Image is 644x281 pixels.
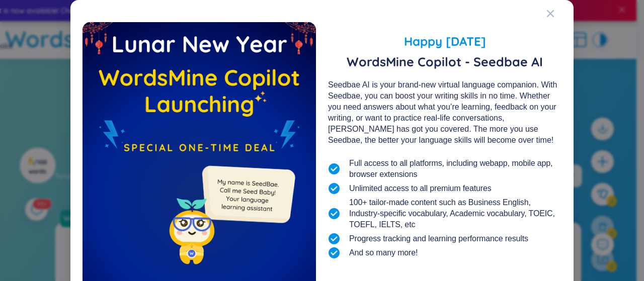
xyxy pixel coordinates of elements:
span: 100+ tailor-made content such as Business English, Industry-specific vocabulary, Academic vocabul... [349,197,561,230]
div: Seedbae AI is your brand-new virtual language companion. With Seedbae, you can boost your writing... [328,79,561,146]
span: WordsMine Copilot - Seedbae AI [328,54,561,69]
span: Unlimited access to all premium features [349,183,492,194]
img: minionSeedbaeMessage.35ffe99e.png [197,145,297,245]
span: And so many more! [349,247,418,258]
span: Full access to all platforms, including webapp, mobile app, browser extensions [349,158,561,180]
span: Happy [DATE] [328,32,561,50]
span: Progress tracking and learning performance results [349,233,528,244]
